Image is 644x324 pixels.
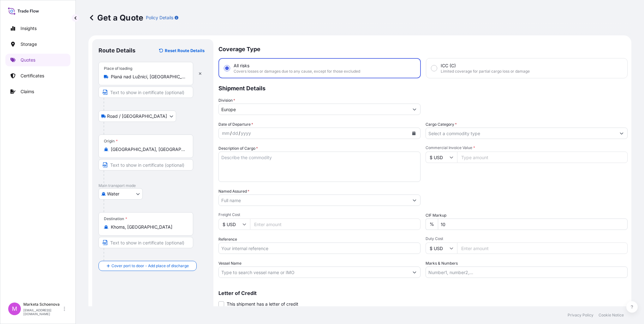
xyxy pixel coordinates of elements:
[111,74,185,80] input: Place of loading
[21,41,37,47] p: Storage
[98,183,207,188] p: Main transport mode
[111,146,185,153] input: Origin
[104,216,127,221] div: Destination
[12,306,17,312] span: M
[426,121,457,128] label: Cargo Category
[218,236,237,243] label: Reference
[98,237,193,248] input: Text to appear on certificate
[111,263,189,269] span: Cover port to door - Add place of discharge
[426,145,628,150] span: Commercial Invoice Value
[98,47,135,54] p: Route Details
[88,13,143,23] p: Get a Quote
[218,121,253,128] span: Date of Departure
[599,313,624,318] a: Cookie Notice
[98,87,193,98] input: Text to appear on certificate
[218,97,235,104] label: Division
[219,195,409,206] input: Full name
[616,128,627,139] button: Show suggestions
[457,152,628,163] input: Type amount
[441,63,456,69] span: ICC (C)
[219,104,409,115] input: Type to search division
[426,260,458,267] label: Marks & Numbers
[5,69,70,82] a: Certificates
[104,139,118,144] div: Origin
[218,212,420,217] span: Freight Cost
[98,159,193,171] input: Text to appear on certificate
[5,22,70,35] a: Insights
[218,260,241,267] label: Vessel Name
[240,129,252,137] div: year,
[98,111,176,122] button: Select transport
[441,69,530,74] span: Limited coverage for partial cargo loss or damage
[98,188,143,200] button: Select transport
[438,219,628,230] input: Enter percentage
[409,128,419,138] button: Calendar
[146,15,173,21] p: Policy Details
[409,267,420,278] button: Show suggestions
[218,291,628,296] p: Letter of Credit
[5,54,70,66] a: Quotes
[227,301,298,307] span: This shipment has a letter of credit
[409,104,420,115] button: Show suggestions
[104,66,132,71] div: Place of loading
[111,224,185,230] input: Destination
[218,188,249,195] label: Named Assured
[218,243,420,254] input: Your internal reference
[232,129,239,137] div: day,
[234,63,249,69] span: All risks
[426,212,446,219] label: CIF Markup
[218,78,628,97] p: Shipment Details
[23,308,63,316] p: [EMAIL_ADDRESS][DOMAIN_NAME]
[426,219,438,230] div: %
[568,313,593,318] a: Privacy Policy
[23,302,63,307] p: Marketa Schoenova
[426,128,616,139] input: Select a commodity type
[5,85,70,98] a: Claims
[234,69,360,74] span: Covers losses or damages due to any cause, except for those excluded
[426,267,628,278] input: Number1, number2,...
[21,57,35,63] p: Quotes
[5,38,70,51] a: Storage
[230,129,232,137] div: /
[457,243,628,254] input: Enter amount
[221,129,230,137] div: month,
[107,191,119,197] span: Water
[107,113,167,119] span: Road / [GEOGRAPHIC_DATA]
[409,195,420,206] button: Show suggestions
[21,25,37,32] p: Insights
[426,236,628,241] span: Duty Cost
[218,145,258,152] label: Description of Cargo
[239,129,240,137] div: /
[98,261,197,271] button: Cover port to door - Add place of discharge
[431,65,437,71] input: ICC (C)Limited coverage for partial cargo loss or damage
[156,45,207,56] button: Reset Route Details
[219,267,409,278] input: Type to search vessel name or IMO
[250,219,420,230] input: Enter amount
[21,88,34,95] p: Claims
[21,73,44,79] p: Certificates
[224,65,230,71] input: All risksCovers losses or damages due to any cause, except for those excluded
[165,47,205,54] p: Reset Route Details
[218,39,628,58] p: Coverage Type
